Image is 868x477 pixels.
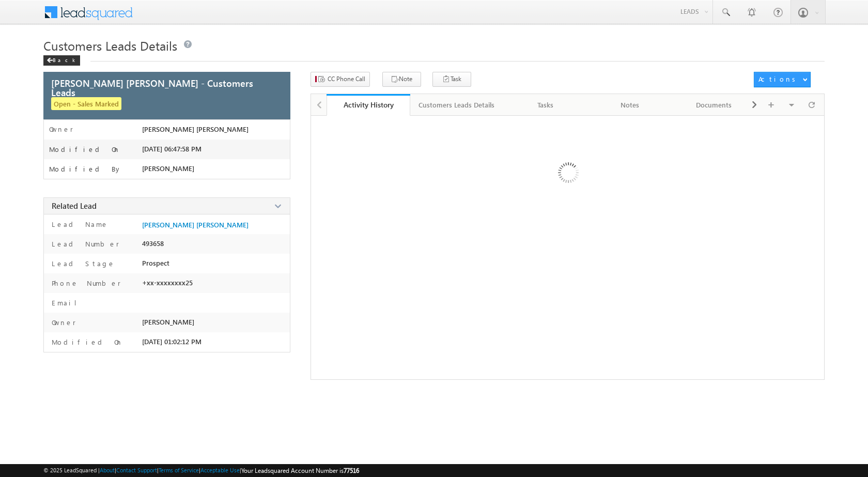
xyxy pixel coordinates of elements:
div: Notes [596,99,663,111]
label: Lead Name [49,220,109,229]
a: Documents [672,94,756,116]
label: Modified By [49,165,122,173]
span: [PERSON_NAME] [142,318,194,326]
img: Loading ... [514,121,621,228]
span: [PERSON_NAME] [142,164,194,173]
button: Note [382,72,421,87]
label: Lead Stage [49,259,115,268]
a: Activity History [327,94,411,116]
label: Lead Number [49,239,119,249]
a: Terms of Service [159,467,199,473]
a: Tasks [504,94,588,116]
button: CC Phone Call [311,72,370,87]
span: +xx-xxxxxxxx25 [142,279,193,287]
div: Activity History [334,100,403,110]
label: Email [49,298,85,307]
a: Contact Support [116,467,157,473]
span: Customers Leads Details [43,37,177,54]
span: © 2025 LeadSquared | | | | | [43,466,359,475]
span: [PERSON_NAME] [PERSON_NAME] - Customers Leads [51,79,255,97]
span: 77516 [344,467,359,474]
a: Acceptable Use [200,467,240,473]
a: Notes [588,94,672,116]
div: Back [43,55,80,66]
span: Related Lead [52,201,97,211]
div: Documents [680,99,747,111]
button: Actions [754,72,811,87]
label: Phone Number [49,279,121,288]
span: [DATE] 06:47:58 PM [142,145,202,153]
span: [DATE] 01:02:12 PM [142,337,202,346]
label: Modified On [49,145,120,153]
label: Owner [49,125,73,133]
span: Your Leadsquared Account Number is [241,467,359,474]
span: Prospect [142,259,169,267]
span: CC Phone Call [328,74,365,84]
button: Task [432,72,471,87]
label: Modified On [49,337,123,347]
a: Customers Leads Details [410,94,504,116]
span: Open - Sales Marked [51,97,121,110]
div: Actions [758,74,799,84]
a: [PERSON_NAME] [PERSON_NAME] [142,221,249,229]
div: Customers Leads Details [419,99,494,111]
span: 493658 [142,239,164,248]
span: [PERSON_NAME] [PERSON_NAME] [142,125,249,133]
a: About [100,467,115,473]
div: Tasks [512,99,579,111]
label: Owner [49,318,76,327]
